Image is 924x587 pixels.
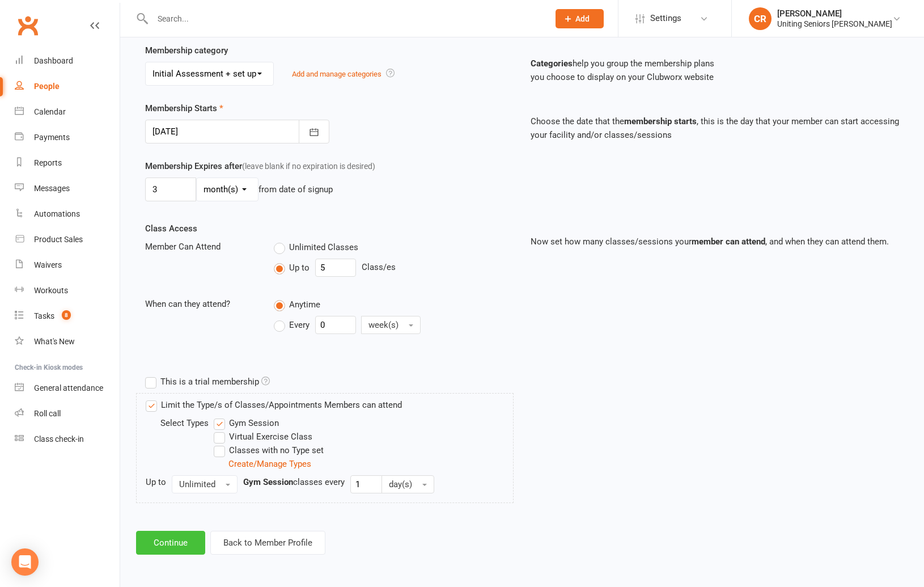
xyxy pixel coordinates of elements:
p: Now set how many classes/sessions your , and when they can attend them. [531,235,899,248]
span: Up to [289,261,310,273]
div: Calendar [34,107,66,116]
div: Member Can Attend [137,240,265,254]
a: Roll call [15,401,120,426]
div: Product Sales [34,235,83,244]
span: 8 [62,310,71,320]
label: This is a trial membership [145,375,270,388]
a: What's New [15,329,120,354]
strong: membership starts [624,116,697,126]
a: Add and manage categories [292,70,382,78]
label: Gym Session [214,416,279,430]
div: Up to [146,475,166,489]
div: from date of signup [258,183,333,196]
div: Roll call [34,409,61,418]
span: Settings [650,6,681,31]
input: Search... [149,11,541,27]
a: Product Sales [15,227,120,252]
strong: member can attend [692,237,765,247]
span: Every [289,318,310,330]
div: People [34,82,60,91]
span: week(s) [368,320,399,330]
div: Select Types [160,416,228,430]
div: Reports [34,158,62,167]
label: Class Access [145,222,197,235]
span: Add [575,14,590,23]
span: day(s) [389,479,412,489]
div: Workouts [34,286,68,295]
button: week(s) [361,316,421,334]
a: Dashboard [15,48,120,74]
span: Anytime [289,298,320,310]
div: [PERSON_NAME] [777,9,892,19]
div: Payments [34,133,70,142]
button: day(s) [382,475,434,493]
div: classes every [243,475,345,489]
a: Workouts [15,278,120,303]
div: Class check-in [34,434,84,444]
div: What's New [34,337,75,346]
strong: Categories [531,58,573,69]
a: Waivers [15,252,120,278]
a: Tasks 8 [15,303,120,329]
div: Automations [34,209,80,218]
label: Classes with no Type set [214,444,324,457]
div: Tasks [34,311,54,320]
div: Waivers [34,260,62,269]
span: Unlimited [179,479,215,489]
a: General attendance kiosk mode [15,375,120,401]
p: help you group the membership plans you choose to display on your Clubworx website [531,57,899,84]
a: Automations [15,201,120,227]
a: Class kiosk mode [15,426,120,452]
div: CR [749,7,772,30]
span: Unlimited Classes [289,240,358,252]
a: Clubworx [14,11,42,40]
button: Continue [136,531,205,555]
span: (leave blank if no expiration is desired) [242,162,375,171]
div: Dashboard [34,56,73,65]
label: Membership Expires after [145,159,375,173]
a: Payments [15,125,120,150]
div: Uniting Seniors [PERSON_NAME] [777,19,892,29]
button: Add [556,9,604,28]
label: Membership category [145,44,228,57]
a: Reports [15,150,120,176]
label: Limit the Type/s of Classes/Appointments Members can attend [146,398,402,412]
a: Calendar [15,99,120,125]
div: Open Intercom Messenger [11,548,39,576]
label: Membership Starts [145,102,223,115]
a: People [15,74,120,99]
div: Class/es [274,259,514,277]
button: Back to Member Profile [210,531,325,555]
button: Unlimited [172,475,238,493]
label: Virtual Exercise Class [214,430,312,444]
div: General attendance [34,383,103,392]
a: Messages [15,176,120,201]
div: When can they attend? [137,297,265,311]
p: Choose the date that the , this is the day that your member can start accessing your facility and... [531,115,899,142]
div: Messages [34,184,70,193]
strong: Gym Session [243,477,293,487]
a: Create/Manage Types [228,459,311,469]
